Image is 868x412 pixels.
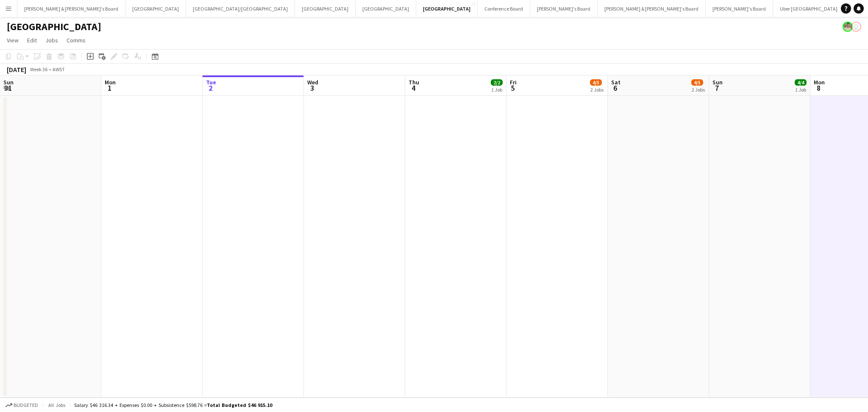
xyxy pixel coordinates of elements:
button: Budgeted [4,401,39,410]
button: Conference Board [478,0,530,17]
button: Uber [GEOGRAPHIC_DATA] [773,0,845,17]
span: Total Budgeted $46 915.10 [207,402,272,408]
span: All jobs [47,402,67,408]
span: Budgeted [14,402,38,408]
button: [PERSON_NAME] & [PERSON_NAME]'s Board [17,0,125,17]
button: [PERSON_NAME] & [PERSON_NAME]'s Board [598,0,706,17]
div: Salary $46 316.34 + Expenses $0.00 + Subsistence $598.76 = [74,402,272,408]
button: [GEOGRAPHIC_DATA] [295,0,356,17]
button: [GEOGRAPHIC_DATA] [356,0,416,17]
app-user-avatar: Arrence Torres [843,22,853,32]
button: [GEOGRAPHIC_DATA] [125,0,186,17]
button: [PERSON_NAME]'s Board [530,0,598,17]
button: [PERSON_NAME]'s Board [706,0,773,17]
button: [GEOGRAPHIC_DATA]/[GEOGRAPHIC_DATA] [186,0,295,17]
app-user-avatar: James Millard [851,22,861,32]
button: [GEOGRAPHIC_DATA] [416,0,478,17]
